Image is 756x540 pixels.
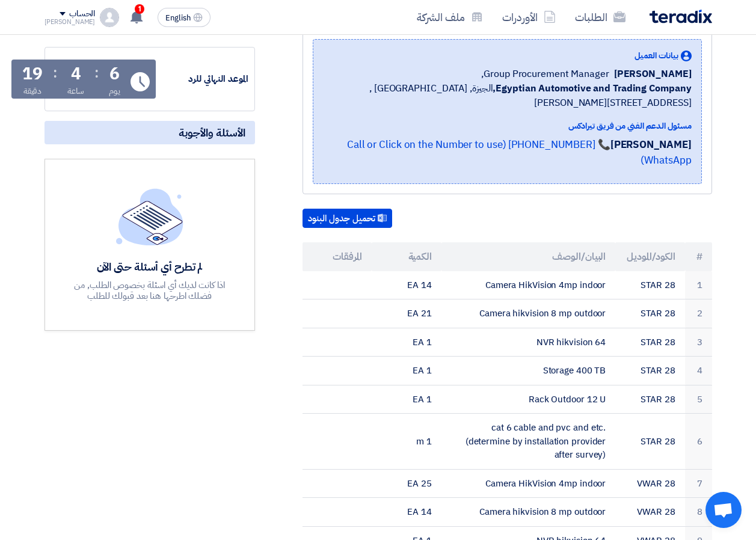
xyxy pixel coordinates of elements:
[685,385,712,414] td: 5
[372,328,441,357] td: 1 EA
[372,414,441,470] td: 1 m
[135,4,144,14] span: 1
[100,8,119,27] img: profile_test.png
[62,260,238,274] div: لم تطرح أي أسئلة حتى الآن
[685,328,712,357] td: 3
[614,67,692,81] span: [PERSON_NAME]
[53,62,57,84] div: :
[179,126,245,140] span: الأسئلة والأجوبة
[685,498,712,527] td: 8
[347,137,692,168] a: 📞 [PHONE_NUMBER] (Call or Click on the Number to use WhatsApp)
[615,469,685,498] td: VWAR 28
[62,280,238,301] div: اذا كانت لديك أي اسئلة بخصوص الطلب, من فضلك اطرحها هنا بعد قبولك للطلب
[650,10,712,23] img: Teradix logo
[372,242,441,271] th: الكمية
[615,385,685,414] td: STAR 28
[441,328,615,357] td: NVR hikvision 64
[303,242,372,271] th: المرفقات
[441,469,615,498] td: Camera HikVision 4mp indoor
[610,137,692,152] strong: [PERSON_NAME]
[116,188,183,245] img: empty_state_list.svg
[615,498,685,527] td: VWAR 28
[615,242,685,271] th: الكود/الموديل
[23,85,42,97] div: دقيقة
[481,67,609,81] span: Group Procurement Manager,
[441,498,615,527] td: Camera hikvision 8 mp outdoor
[303,209,392,228] button: تحميل جدول البنود
[69,9,95,19] div: الحساب
[441,414,615,470] td: cat 6 cable and pvc and etc. (determine by installation provider after survey)
[372,498,441,527] td: 14 EA
[109,66,120,82] div: 6
[372,469,441,498] td: 25 EA
[635,49,678,62] span: بيانات العميل
[685,242,712,271] th: #
[94,62,99,84] div: :
[67,85,85,97] div: ساعة
[685,469,712,498] td: 7
[441,242,615,271] th: البيان/الوصف
[372,357,441,385] td: 1 EA
[323,120,692,132] div: مسئول الدعم الفني من فريق تيرادكس
[372,299,441,328] td: 21 EA
[407,3,493,31] a: ملف الشركة
[165,14,191,22] span: English
[158,72,248,86] div: الموعد النهائي للرد
[109,85,120,97] div: يوم
[685,271,712,299] td: 1
[615,328,685,357] td: STAR 28
[615,414,685,470] td: STAR 28
[615,271,685,299] td: STAR 28
[493,3,565,31] a: الأوردرات
[685,357,712,385] td: 4
[71,66,81,82] div: 4
[565,3,635,31] a: الطلبات
[441,385,615,414] td: Rack Outdoor 12 U
[441,357,615,385] td: Storage 400 TB
[45,19,96,25] div: [PERSON_NAME]
[372,385,441,414] td: 1 EA
[685,299,712,328] td: 2
[372,271,441,299] td: 14 EA
[22,66,43,82] div: 19
[441,271,615,299] td: Camera HikVision 4mp indoor
[615,357,685,385] td: STAR 28
[441,299,615,328] td: Camera hikvision 8 mp outdoor
[615,299,685,328] td: STAR 28
[323,81,692,110] span: الجيزة, [GEOGRAPHIC_DATA] ,[STREET_ADDRESS][PERSON_NAME]
[493,81,691,96] b: Egyptian Automotive and Trading Company,
[705,492,742,528] div: Open chat
[158,8,211,27] button: English
[685,414,712,470] td: 6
